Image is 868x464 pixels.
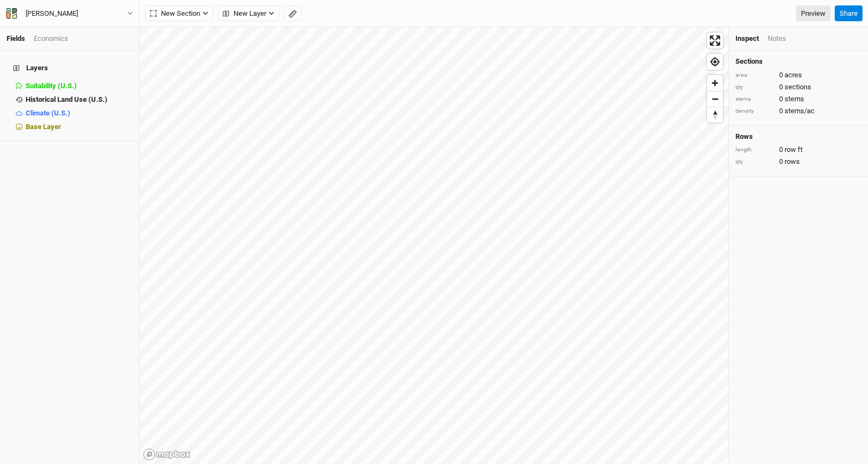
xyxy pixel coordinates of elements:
div: qty [735,158,774,166]
span: Reset bearing to north [707,107,723,123]
button: Enter fullscreen [707,33,723,48]
span: row ft [785,145,803,155]
button: New Layer [218,5,279,22]
div: Suitability (U.S.) [26,82,133,90]
canvas: Map [140,27,728,464]
div: Inspect [735,34,759,44]
div: qty [735,83,774,91]
div: 0 [735,106,861,116]
div: Base Layer [26,123,133,131]
span: New Layer [223,8,266,19]
div: 0 [735,157,861,167]
span: New Section [150,8,200,19]
button: Zoom in [707,75,723,91]
div: Climate (U.S.) [26,109,133,118]
button: [PERSON_NAME] [5,8,134,20]
span: Historical Land Use (U.S.) [26,95,107,103]
button: New Section [145,5,213,22]
div: 0 [735,82,861,92]
div: [PERSON_NAME] [26,8,78,19]
button: Find my location [707,54,723,70]
div: Notes [768,34,786,44]
h4: Rows [735,132,861,141]
span: acres [785,70,802,80]
span: rows [785,157,800,167]
span: sections [785,82,811,92]
div: 0 [735,145,861,155]
span: Climate (U.S.) [26,109,70,117]
h4: Layers [7,57,133,79]
span: stems [785,94,804,104]
button: Reset bearing to north [707,107,723,123]
div: 0 [735,70,861,80]
div: stems [735,95,774,103]
div: area [735,71,774,80]
button: Shortcut: M [284,5,302,22]
div: Economics [34,34,68,44]
button: Zoom out [707,91,723,107]
div: Cody Gibbons [26,8,78,19]
h4: Sections [735,57,861,66]
span: stems/ac [785,106,815,116]
span: Base Layer [26,123,61,131]
button: Share [835,5,863,22]
a: Preview [796,5,830,22]
span: Suitability (U.S.) [26,82,77,90]
a: Mapbox logo [143,448,191,461]
div: Historical Land Use (U.S.) [26,95,133,104]
a: Fields [7,34,25,42]
div: 0 [735,94,861,104]
div: density [735,107,774,115]
div: length [735,146,774,154]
